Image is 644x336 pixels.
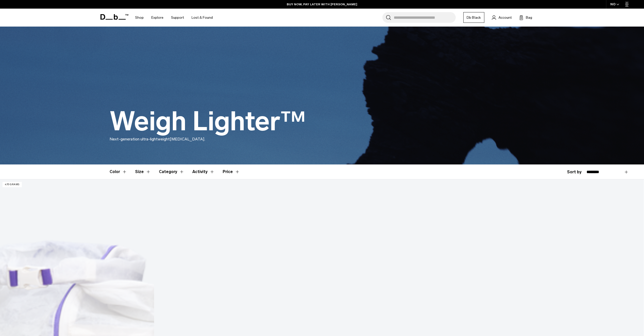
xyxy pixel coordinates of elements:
[463,12,484,23] a: Db Black
[110,137,170,141] span: Next-generation ultra-lightweight
[151,9,163,27] a: Explore
[192,9,213,27] a: Lost & Found
[159,164,184,179] button: Toggle Filter
[110,107,306,136] h1: Weigh Lighter™
[131,9,217,27] nav: Main Navigation
[492,14,512,20] a: Account
[135,164,151,179] button: Toggle Filter
[223,164,240,179] button: Toggle Price
[170,137,205,141] span: [MEDICAL_DATA].
[110,164,127,179] button: Toggle Filter
[192,164,215,179] button: Toggle Filter
[171,9,184,27] a: Support
[287,2,357,7] a: BUY NOW, PAY LATER WITH [PERSON_NAME]
[526,15,532,20] span: Bag
[135,9,144,27] a: Shop
[519,14,532,20] button: Bag
[3,182,22,187] p: 470 grams
[498,15,512,20] span: Account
